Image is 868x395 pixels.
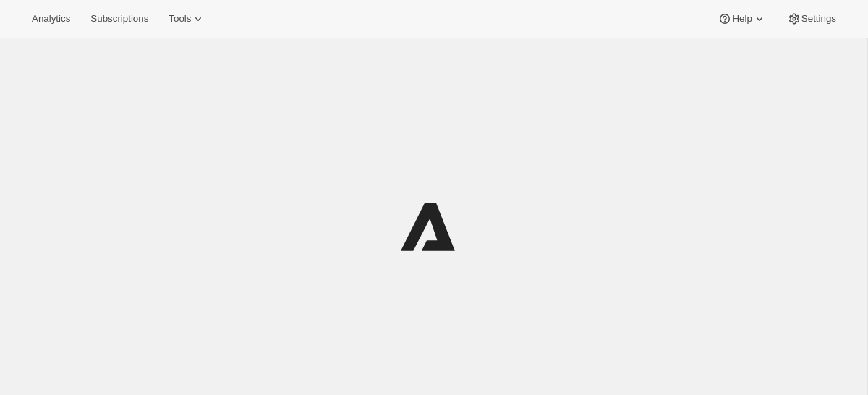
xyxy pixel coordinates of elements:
[732,13,752,25] span: Help
[709,9,775,29] button: Help
[160,9,214,29] button: Tools
[23,9,79,29] button: Analytics
[32,13,70,25] span: Analytics
[169,13,191,25] span: Tools
[801,13,836,25] span: Settings
[778,9,845,29] button: Settings
[90,13,148,25] span: Subscriptions
[82,9,157,29] button: Subscriptions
